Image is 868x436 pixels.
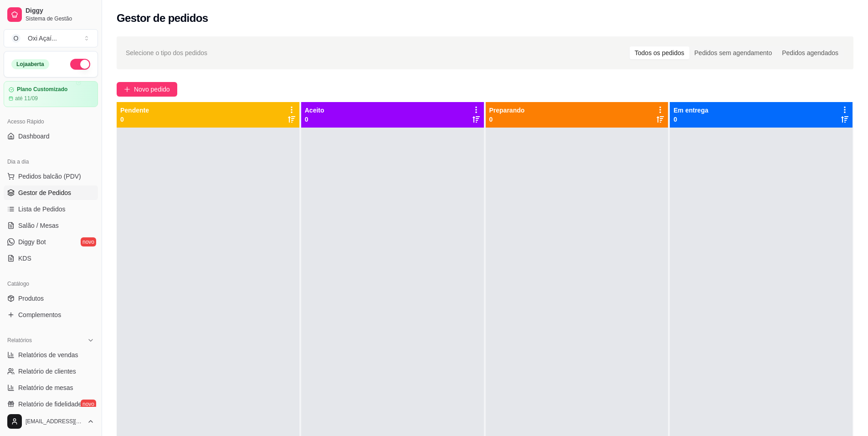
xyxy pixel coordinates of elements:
[11,59,49,69] div: Loja aberta
[305,115,324,124] p: 0
[630,46,689,59] div: Todos os pedidos
[4,235,98,249] a: Diggy Botnovo
[18,237,46,246] span: Diggy Bot
[673,106,708,115] p: Em entrega
[18,188,71,197] span: Gestor de Pedidos
[18,350,78,359] span: Relatórios de vendas
[18,367,76,376] span: Relatório de clientes
[117,11,208,26] h2: Gestor de pedidos
[4,308,98,322] a: Complementos
[26,7,94,15] span: Diggy
[18,205,66,214] span: Lista de Pedidos
[673,115,708,124] p: 0
[4,202,98,216] a: Lista de Pedidos
[15,95,38,102] article: até 11/09
[124,86,130,92] span: plus
[689,46,777,59] div: Pedidos sem agendamento
[4,291,98,306] a: Produtos
[126,48,207,58] span: Selecione o tipo dos pedidos
[117,82,177,97] button: Novo pedido
[120,115,149,124] p: 0
[305,106,324,115] p: Aceito
[489,106,525,115] p: Preparando
[4,277,98,291] div: Catálogo
[4,169,98,184] button: Pedidos balcão (PDV)
[4,29,98,47] button: Select a team
[4,218,98,233] a: Salão / Mesas
[4,348,98,362] a: Relatórios de vendas
[4,154,98,169] div: Dia a dia
[4,251,98,266] a: KDS
[28,34,57,43] div: Oxi Açaí ...
[18,310,61,319] span: Complementos
[777,46,843,59] div: Pedidos agendados
[26,15,94,22] span: Sistema de Gestão
[26,418,83,425] span: [EMAIL_ADDRESS][DOMAIN_NAME]
[4,114,98,129] div: Acesso Rápido
[4,410,98,432] button: [EMAIL_ADDRESS][DOMAIN_NAME]
[4,364,98,379] a: Relatório de clientes
[18,172,81,181] span: Pedidos balcão (PDV)
[4,81,98,107] a: Plano Customizadoaté 11/09
[18,221,59,230] span: Salão / Mesas
[4,129,98,144] a: Dashboard
[4,4,98,26] a: DiggySistema de Gestão
[7,337,32,344] span: Relatórios
[18,254,31,263] span: KDS
[134,84,170,94] span: Novo pedido
[17,86,67,93] article: Plano Customizado
[4,380,98,395] a: Relatório de mesas
[120,106,149,115] p: Pendente
[489,115,525,124] p: 0
[18,294,44,303] span: Produtos
[4,185,98,200] a: Gestor de Pedidos
[70,59,90,70] button: Alterar Status
[18,132,50,141] span: Dashboard
[18,400,82,409] span: Relatório de fidelidade
[18,383,73,392] span: Relatório de mesas
[11,34,21,43] span: O
[4,397,98,411] a: Relatório de fidelidadenovo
